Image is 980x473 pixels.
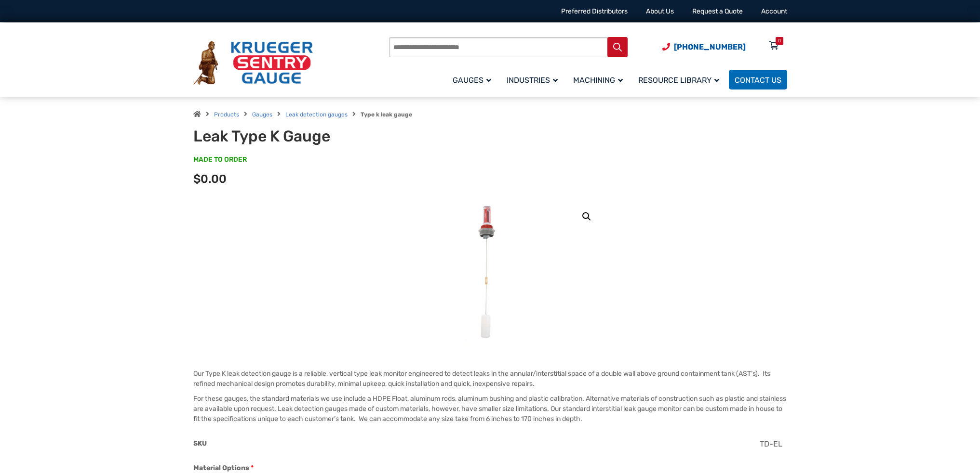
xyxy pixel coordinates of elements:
[761,7,787,15] a: Account
[193,127,431,145] h1: Leak Type K Gauge
[778,37,781,45] div: 0
[193,394,787,424] p: For these gauges, the standard materials we use include a HDPE Float, aluminum rods, aluminum bus...
[501,68,567,91] a: Industries
[632,68,729,91] a: Resource Library
[193,369,787,389] p: Our Type K leak detection gauge is a reliable, vertical type leak monitor engineered to detect le...
[193,172,227,186] span: $0.00
[251,463,254,473] abbr: required
[735,76,781,85] span: Contact Us
[760,439,782,448] span: TD-EL
[561,7,628,15] a: Preferred Distributors
[646,7,674,15] a: About Us
[729,70,787,89] a: Contact Us
[507,76,558,85] span: Industries
[252,111,272,118] a: Gauges
[193,439,207,447] span: SKU
[193,41,313,85] img: Krueger Sentry Gauge
[674,42,746,51] span: [PHONE_NUMBER]
[573,76,623,85] span: Machining
[193,464,249,472] span: Material Options
[453,76,491,85] span: Gauges
[662,41,746,53] a: Phone Number (920) 434-8860
[460,200,520,345] img: Leak Detection Gauge
[214,111,239,118] a: Products
[193,155,247,165] span: MADE TO ORDER
[361,111,412,118] strong: Type k leak gauge
[638,76,719,85] span: Resource Library
[692,7,743,15] a: Request a Quote
[578,208,595,225] a: View full-screen image gallery
[447,68,501,91] a: Gauges
[285,111,348,118] a: Leak detection gauges
[567,68,632,91] a: Machining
